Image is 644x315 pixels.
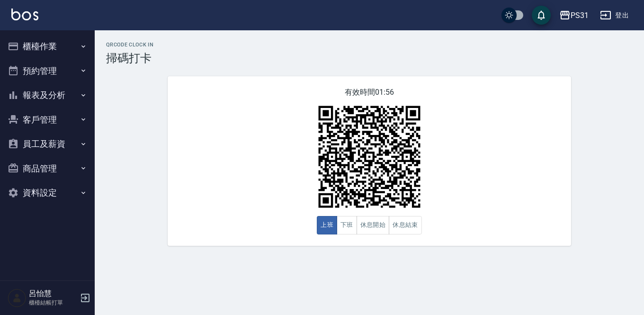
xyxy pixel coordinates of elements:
button: 報表及分析 [4,83,91,108]
div: 有效時間 01:56 [168,76,571,246]
button: save [532,6,551,25]
button: 下班 [337,216,357,234]
h3: 掃碼打卡 [106,52,633,65]
div: PS31 [571,9,589,21]
img: Logo [11,9,38,20]
button: 休息開始 [357,216,390,234]
h5: 呂怡慧 [29,289,77,298]
button: 客戶管理 [4,108,91,132]
button: PS31 [555,6,592,25]
button: 員工及薪資 [4,132,91,156]
button: 上班 [317,216,337,234]
button: 休息結束 [389,216,422,234]
button: 商品管理 [4,156,91,181]
img: Person [8,288,27,307]
button: 登出 [596,7,633,24]
button: 資料設定 [4,180,91,205]
button: 櫃檯作業 [4,34,91,59]
h2: QRcode Clock In [106,42,633,48]
p: 櫃檯結帳打單 [29,298,77,307]
button: 預約管理 [4,59,91,83]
